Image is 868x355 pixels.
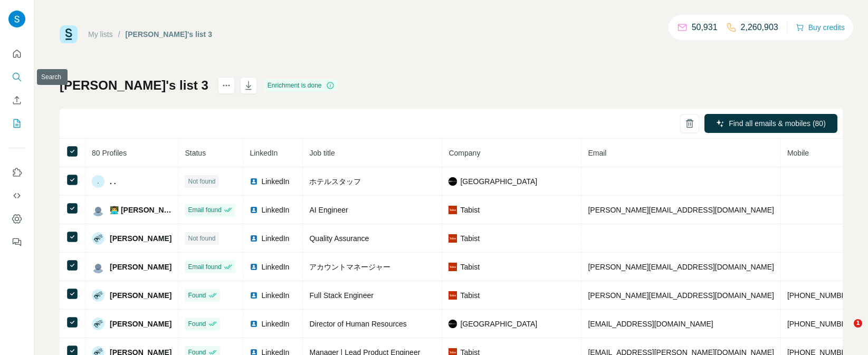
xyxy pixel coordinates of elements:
img: LinkedIn logo [250,234,258,243]
p: 50,931 [692,21,718,34]
img: company-logo [449,320,457,328]
span: [PHONE_NUMBER] [787,320,854,328]
button: Use Surfe API [8,186,25,205]
span: Email [588,149,606,157]
span: ホテルスタッフ [309,177,361,186]
li: / [118,29,120,40]
span: Status [185,149,206,157]
img: Avatar [8,11,25,27]
a: My lists [88,30,113,39]
span: LinkedIn [261,290,289,301]
span: Not found [188,177,215,186]
div: [PERSON_NAME]'s list 3 [126,29,212,40]
span: アカウントマネージャー [309,263,390,271]
button: My lists [8,114,25,133]
button: Dashboard [8,209,25,228]
span: LinkedIn [261,319,289,329]
span: Tabist [460,205,480,215]
img: company-logo [449,234,457,243]
iframe: Intercom live chat [832,319,857,344]
img: LinkedIn logo [250,263,258,271]
img: LinkedIn logo [250,177,258,186]
button: actions [218,77,235,94]
span: Full Stack Engineer [309,291,373,300]
button: Enrich CSV [8,91,25,110]
span: LinkedIn [261,176,289,187]
img: LinkedIn logo [250,320,258,328]
img: company-logo [449,263,457,271]
div: Enrichment is done [264,79,338,92]
span: [PERSON_NAME][EMAIL_ADDRESS][DOMAIN_NAME] [588,291,774,300]
span: [PHONE_NUMBER] [787,291,854,300]
span: [GEOGRAPHIC_DATA] [460,176,537,187]
button: Quick start [8,44,25,63]
span: Found [188,291,206,300]
span: Not found [188,234,215,243]
span: Tabist [460,262,480,272]
span: AI Engineer [309,206,348,214]
img: Avatar [92,289,104,302]
span: . . [110,176,116,187]
span: Mobile [787,149,809,157]
img: Surfe Logo [60,25,78,43]
span: Email found [188,205,221,215]
span: Find all emails & mobiles (80) [729,118,826,129]
img: Avatar [92,261,104,273]
span: LinkedIn [261,233,289,244]
span: 1 [854,319,862,328]
button: Find all emails & mobiles (80) [704,114,837,133]
img: company-logo [449,177,457,186]
span: [PERSON_NAME][EMAIL_ADDRESS][DOMAIN_NAME] [588,206,774,214]
img: Avatar [92,232,104,245]
span: Director of Human Resources [309,320,406,328]
span: [PERSON_NAME] [110,319,171,329]
span: [PERSON_NAME] [110,262,171,272]
button: Buy credits [796,20,845,35]
p: 2,260,903 [741,21,778,34]
span: Job title [309,149,335,157]
img: LinkedIn logo [250,291,258,300]
span: Found [188,319,206,329]
img: LinkedIn logo [250,206,258,214]
span: [GEOGRAPHIC_DATA] [460,319,537,329]
span: 👨‍💻 [PERSON_NAME] [110,205,171,215]
span: LinkedIn [261,205,289,215]
button: Use Surfe on LinkedIn [8,163,25,182]
h1: [PERSON_NAME]'s list 3 [60,77,208,94]
span: [PERSON_NAME] [110,233,171,244]
span: Quality Assurance [309,234,369,243]
button: Search [8,68,25,87]
img: company-logo [449,291,457,300]
img: company-logo [449,206,457,214]
span: Email found [188,262,221,272]
div: . [92,175,104,188]
span: LinkedIn [250,149,278,157]
img: Avatar [92,318,104,330]
img: Avatar [92,204,104,216]
span: Company [449,149,480,157]
span: Tabist [460,233,480,244]
span: 80 Profiles [92,149,127,157]
span: Tabist [460,290,480,301]
span: [EMAIL_ADDRESS][DOMAIN_NAME] [588,320,713,328]
span: LinkedIn [261,262,289,272]
span: [PERSON_NAME][EMAIL_ADDRESS][DOMAIN_NAME] [588,263,774,271]
button: Feedback [8,233,25,252]
span: [PERSON_NAME] [110,290,171,301]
